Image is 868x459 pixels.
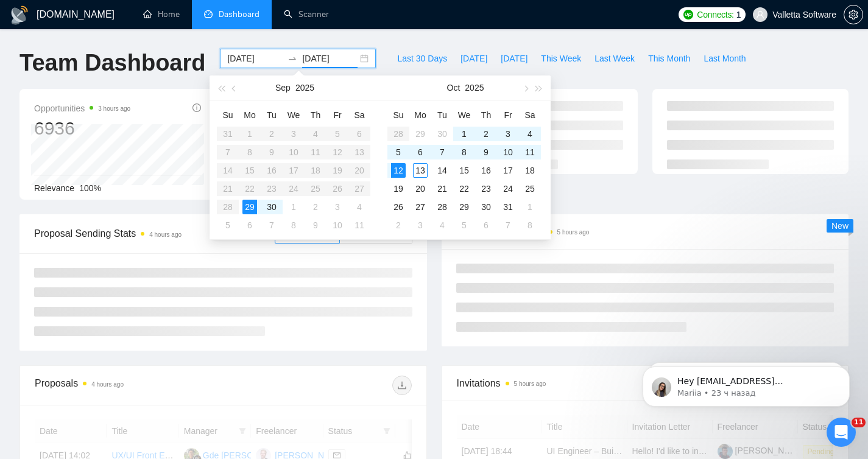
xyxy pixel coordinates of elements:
div: 10 [330,218,345,233]
th: Th [305,105,326,125]
button: Sep [275,75,291,100]
span: 1 [736,8,741,21]
div: 6 [413,145,428,159]
div: 30 [264,200,279,214]
td: 2025-10-06 [409,143,431,161]
span: Proposal Sending Stats [34,226,275,241]
div: 7 [501,218,515,233]
td: 2025-10-18 [519,161,541,180]
div: 17 [501,163,515,178]
td: 2025-10-08 [453,143,475,161]
div: 9 [479,145,493,159]
td: 2025-10-05 [217,216,239,234]
span: Connects: [697,8,733,21]
th: Tu [431,105,453,125]
iframe: Intercom notifications сообщение [624,341,868,426]
td: 2025-10-05 [387,143,409,161]
div: 1 [457,127,471,141]
td: 2025-10-04 [348,198,370,216]
iframe: Intercom live chat [827,418,856,447]
div: 29 [413,127,428,141]
span: swap-right [288,54,297,63]
div: 5 [221,218,235,233]
div: 6 [242,218,257,233]
span: Hey [EMAIL_ADDRESS][DOMAIN_NAME], Looks like your Upwork agency [DOMAIN_NAME]: AI and humans toge... [53,35,210,214]
a: searchScanner [284,9,329,19]
td: 2025-11-05 [453,216,475,234]
div: 2 [391,218,406,233]
button: 2025 [295,75,314,100]
div: 26 [391,200,406,214]
td: 2025-10-24 [497,180,519,198]
td: 2025-10-07 [261,216,283,234]
span: [DATE] [501,52,528,65]
div: 15 [457,163,471,178]
div: 1 [523,200,537,214]
td: 2025-10-23 [475,180,497,198]
td: 2025-10-17 [497,161,519,180]
td: 2025-10-28 [431,198,453,216]
div: 4 [352,200,367,214]
td: 2025-10-10 [497,143,519,161]
div: 7 [264,218,279,233]
div: 27 [413,200,428,214]
td: 2025-11-04 [431,216,453,234]
div: 12 [391,163,406,178]
td: 2025-11-08 [519,216,541,234]
span: 11 [852,418,866,427]
time: 5 hours ago [514,380,546,387]
div: 11 [523,145,537,159]
button: This Week [534,49,588,68]
span: Dashboard [219,9,259,19]
span: This Week [541,52,581,65]
td: 2025-10-12 [387,161,409,180]
span: setting [844,10,863,19]
div: 25 [523,181,537,196]
td: 2025-10-15 [453,161,475,180]
td: 2025-11-03 [409,216,431,234]
td: 2025-10-03 [497,125,519,143]
time: 5 hours ago [557,229,590,236]
th: Mo [239,105,261,125]
a: setting [844,10,863,19]
div: 2 [479,127,493,141]
div: 22 [457,181,471,196]
th: Tu [261,105,283,125]
div: 29 [457,200,471,214]
div: 1 [286,200,301,214]
td: 2025-10-19 [387,180,409,198]
div: Proposals [35,376,223,395]
span: Invitations [457,376,834,391]
button: Last Month [697,49,752,68]
td: 2025-09-30 [261,198,283,216]
div: 30 [479,200,493,214]
td: 2025-10-22 [453,180,475,198]
span: Relevance [34,183,74,193]
td: 2025-10-10 [326,216,348,234]
div: 29 [242,200,257,214]
td: 2025-10-30 [475,198,497,216]
td: 2025-10-11 [519,143,541,161]
button: [DATE] [494,49,534,68]
span: [DATE] [460,52,487,65]
td: 2025-10-07 [431,143,453,161]
span: New [831,221,849,231]
td: 2025-10-01 [283,198,305,216]
td: 2025-10-02 [305,198,326,216]
button: setting [844,5,863,24]
td: 2025-10-01 [453,125,475,143]
span: Last 30 Days [397,52,447,65]
span: info-circle [192,103,201,112]
span: Last Week [595,52,635,65]
td: 2025-10-16 [475,161,497,180]
th: We [283,105,305,125]
div: 4 [435,218,450,233]
div: 9 [308,218,323,233]
div: 8 [457,145,471,159]
div: 5 [391,145,406,159]
div: 16 [479,163,493,178]
span: dashboard [204,10,213,18]
td: 2025-10-21 [431,180,453,198]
